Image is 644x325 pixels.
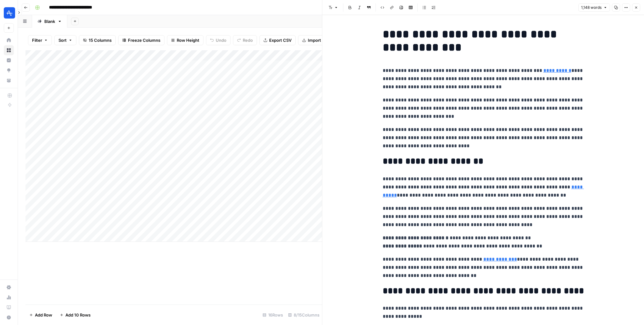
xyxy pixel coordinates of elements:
button: Workspace: Amplitude [4,5,14,21]
button: Add 10 Rows [56,310,94,320]
a: Insights [4,55,14,65]
div: 8/15 Columns [286,310,322,320]
button: Undo [206,35,230,45]
span: Freeze Columns [128,37,160,43]
a: Opportunities [4,65,14,75]
a: Blank [32,15,67,28]
button: Filter [28,35,52,45]
span: Filter [32,37,42,43]
a: Your Data [4,75,14,85]
button: Export CSV [259,35,296,45]
span: Add 10 Rows [65,312,91,318]
button: Import CSV [298,35,335,45]
button: Help + Support [4,312,14,322]
button: Row Height [167,35,203,45]
span: Undo [216,37,226,43]
button: 15 Columns [79,35,116,45]
button: Sort [54,35,76,45]
span: Row Height [177,37,199,43]
button: 1,148 words [578,3,610,12]
button: Redo [233,35,257,45]
span: 1,148 words [581,5,602,10]
span: Import CSV [308,37,330,43]
button: Add Row [25,310,56,320]
button: Freeze Columns [118,35,164,45]
div: Blank [44,18,55,24]
span: Export CSV [269,37,291,43]
a: Learning Hub [4,302,14,312]
span: Add Row [35,312,52,318]
a: Usage [4,292,14,302]
span: 15 Columns [89,37,112,43]
a: Browse [4,45,14,55]
img: Amplitude Logo [4,7,15,19]
a: Home [4,35,14,45]
div: 16 Rows [260,310,286,320]
span: Redo [243,37,253,43]
a: Settings [4,282,14,292]
span: Sort [58,37,67,43]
